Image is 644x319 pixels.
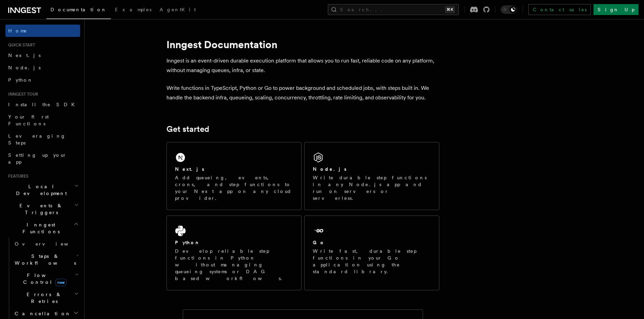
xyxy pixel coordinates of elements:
[5,61,80,74] a: Node.js
[12,269,80,288] button: Flow Controlnew
[12,250,80,269] button: Steps & Workflows
[313,166,347,172] h2: Node.js
[5,180,80,199] button: Local Development
[5,130,80,149] a: Leveraging Steps
[12,288,80,307] button: Errors & Retries
[594,4,639,15] a: Sign Up
[8,114,49,126] span: Your first Functions
[8,27,27,34] span: Home
[5,25,80,37] a: Home
[445,6,455,13] kbd: ⌘K
[15,241,85,247] span: Overview
[5,149,80,168] a: Setting up your app
[5,219,80,238] button: Inngest Functions
[328,4,459,15] button: Search...⌘K
[5,42,35,48] span: Quick start
[5,199,80,219] button: Events & Triggers
[304,216,439,290] a: GoWrite fast, durable step functions in your Go application using the standard library.
[5,183,74,197] span: Local Development
[175,248,293,282] p: Develop reliable step functions in Python without managing queueing systems or DAG based workflows.
[156,2,200,18] a: AgentKit
[166,124,209,134] a: Get started
[12,238,80,250] a: Overview
[166,83,439,102] p: Write functions in TypeScript, Python or Go to power background and scheduled jobs, with steps bu...
[175,166,204,172] h2: Next.js
[50,7,107,12] span: Documentation
[166,216,302,290] a: PythonDevelop reliable step functions in Python without managing queueing systems or DAG based wo...
[166,38,439,51] h1: Inngest Documentation
[313,239,325,246] h2: Go
[175,239,200,246] h2: Python
[5,111,80,130] a: Your first Functions
[5,92,38,97] span: Inngest tour
[8,65,41,70] span: Node.js
[12,291,74,305] span: Errors & Retries
[5,221,74,235] span: Inngest Functions
[501,5,517,14] button: Toggle dark mode
[160,7,196,12] span: AgentKit
[313,174,431,202] p: Write durable step functions in any Node.js app and run on servers or serverless.
[5,202,74,216] span: Events & Triggers
[111,2,156,18] a: Examples
[8,102,79,107] span: Install the SDK
[8,133,66,145] span: Leveraging Steps
[115,7,151,12] span: Examples
[12,272,75,286] span: Flow Control
[8,152,67,165] span: Setting up your app
[8,53,41,58] span: Next.js
[166,142,302,210] a: Next.jsAdd queueing, events, crons, and step functions to your Next app on any cloud provider.
[5,174,28,179] span: Features
[5,98,80,111] a: Install the SDK
[5,74,80,86] a: Python
[55,279,67,286] span: new
[166,56,439,75] p: Inngest is an event-driven durable execution platform that allows you to run fast, reliable code ...
[12,253,76,266] span: Steps & Workflows
[175,174,293,202] p: Add queueing, events, crons, and step functions to your Next app on any cloud provider.
[46,2,111,19] a: Documentation
[313,248,431,275] p: Write fast, durable step functions in your Go application using the standard library.
[5,49,80,61] a: Next.js
[304,142,439,210] a: Node.jsWrite durable step functions in any Node.js app and run on servers or serverless.
[12,310,71,317] span: Cancellation
[528,4,591,15] a: Contact sales
[8,77,33,83] span: Python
